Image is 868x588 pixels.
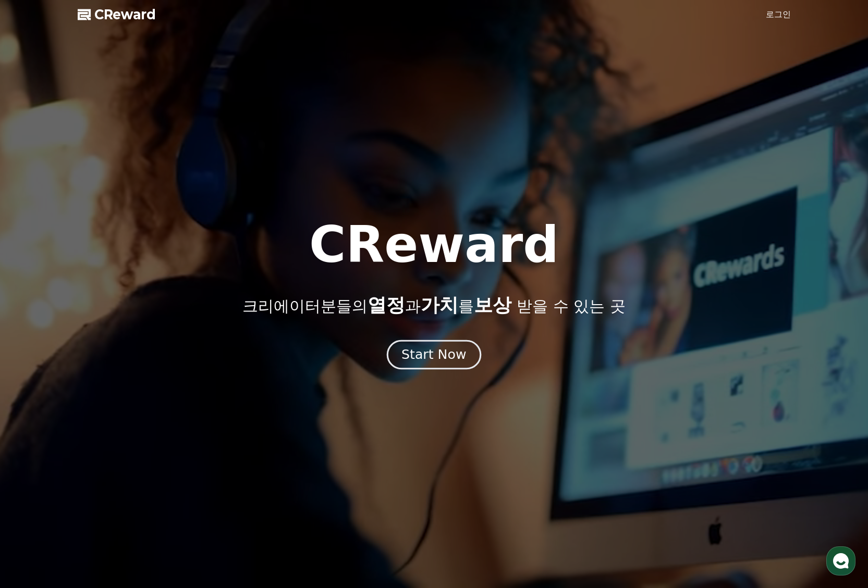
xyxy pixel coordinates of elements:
[389,351,479,361] a: Start Now
[766,8,791,21] a: 로그인
[33,346,39,354] span: 홈
[242,295,625,316] p: 크리에이터분들의 과 를 받을 수 있는 곳
[94,6,156,23] span: CReward
[69,330,135,356] a: 대화
[387,340,481,369] button: Start Now
[135,330,200,356] a: 설정
[95,346,108,355] span: 대화
[474,294,511,316] span: 보상
[421,294,458,316] span: 가치
[309,220,559,270] h1: CReward
[3,330,69,356] a: 홈
[78,6,156,23] a: CReward
[161,346,174,354] span: 설정
[368,294,405,316] span: 열정
[401,346,466,364] div: Start Now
